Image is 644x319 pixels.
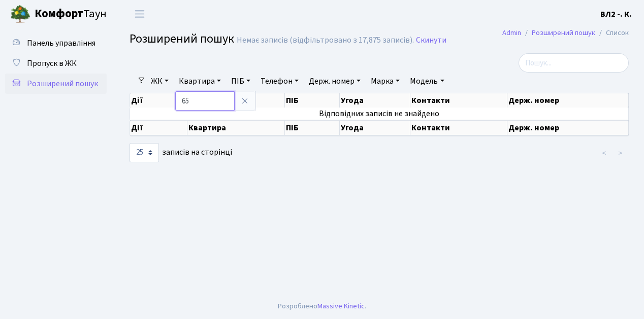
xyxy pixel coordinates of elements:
[410,120,507,135] th: Контакти
[130,143,159,162] select: записів на сторінці
[227,73,254,90] a: ПІБ
[278,301,366,312] div: Розроблено .
[595,27,629,39] li: Список
[27,38,95,49] span: Панель управління
[27,78,98,89] span: Розширений пошук
[237,36,414,45] div: Немає записів (відфільтровано з 17,875 записів).
[10,4,30,24] img: logo.png
[27,58,77,69] span: Пропуск в ЖК
[502,27,521,38] a: Admin
[35,6,107,23] span: Таун
[507,93,629,108] th: Держ. номер
[317,301,365,311] a: Massive Kinetic
[256,73,303,90] a: Телефон
[130,143,232,162] label: записів на сторінці
[410,93,507,108] th: Контакти
[600,8,632,20] a: ВЛ2 -. К.
[285,120,340,135] th: ПІБ
[487,22,644,44] nav: breadcrumb
[532,27,595,38] a: Розширений пошук
[130,30,234,48] span: Розширений пошук
[285,93,340,108] th: ПІБ
[175,73,225,90] a: Квартира
[130,120,187,135] th: Дії
[187,120,285,135] th: Квартира
[507,120,629,135] th: Держ. номер
[127,6,152,22] button: Переключити навігацію
[5,33,107,53] a: Панель управління
[130,108,629,120] td: Відповідних записів не знайдено
[340,93,410,108] th: Угода
[367,73,404,90] a: Марка
[5,53,107,74] a: Пропуск в ЖК
[416,36,446,45] a: Скинути
[35,6,83,22] b: Комфорт
[340,120,410,135] th: Угода
[130,93,187,108] th: Дії
[5,74,107,94] a: Розширений пошук
[600,9,632,20] b: ВЛ2 -. К.
[147,73,173,90] a: ЖК
[519,53,629,73] input: Пошук...
[406,73,448,90] a: Модель
[305,73,365,90] a: Держ. номер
